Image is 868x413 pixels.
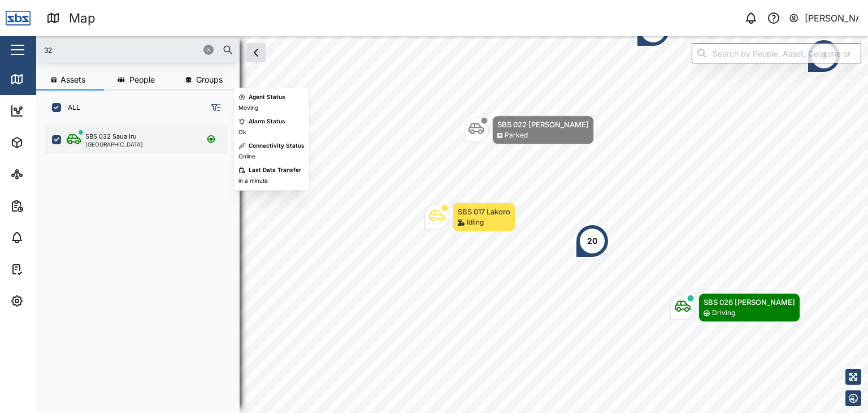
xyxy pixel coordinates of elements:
img: Main Logo [6,6,31,31]
div: SBS 032 Saua Iru [85,132,137,141]
div: grid [45,121,239,404]
div: [PERSON_NAME] [805,11,859,25]
div: Online [238,152,255,161]
span: Assets [60,76,85,84]
div: Sites [29,168,57,180]
div: SBS 026 [PERSON_NAME] [704,296,795,308]
div: Driving [712,308,735,319]
canvas: Map [36,36,868,413]
div: SBS 022 [PERSON_NAME] [497,119,589,130]
div: Moving [238,104,258,113]
div: Assets [29,136,64,149]
div: Settings [29,295,70,307]
div: Dashboard [29,105,80,117]
span: People [129,76,155,84]
div: Map [29,73,55,85]
div: 20 [587,235,597,247]
div: Map [69,8,96,28]
input: Search assets or drivers [43,41,233,58]
div: Idling [467,217,484,228]
div: Ok [238,128,246,137]
div: Alarms [29,231,64,244]
div: Connectivity Status [249,141,305,150]
div: [GEOGRAPHIC_DATA] [85,141,143,147]
label: ALL [61,103,80,112]
div: Map marker [464,115,594,144]
div: Map marker [575,224,609,258]
div: Map marker [807,39,841,73]
button: [PERSON_NAME] [788,10,859,26]
div: Reports [29,200,68,212]
div: in a minute [238,177,268,186]
input: Search by People, Asset, Geozone or Place [692,43,861,63]
div: Tasks [29,263,60,276]
div: SBS 017 Lakoro [458,206,510,217]
div: Alarm Status [249,117,285,126]
div: Agent Status [249,93,285,102]
span: Groups [196,76,223,84]
div: Map marker [424,203,515,231]
div: Map marker [670,293,800,322]
div: Parked [505,130,528,141]
div: Last Data Transfer [249,166,301,175]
